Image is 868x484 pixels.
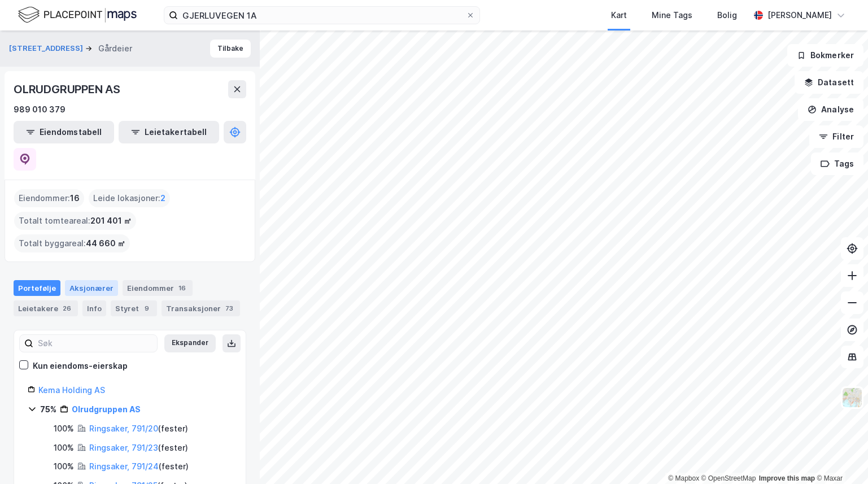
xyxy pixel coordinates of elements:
[111,300,157,316] div: Styret
[787,44,863,67] button: Bokmerker
[14,189,84,207] div: Eiendommer :
[72,404,141,414] a: Olrudgruppen AS
[89,460,189,473] div: ( fester )
[178,7,466,24] input: Søk på adresse, matrikkel, gårdeiere, leietakere eller personer
[223,303,235,314] div: 73
[123,280,193,296] div: Eiendommer
[14,103,66,116] div: 989 010 379
[14,300,78,316] div: Leietakere
[38,385,105,395] a: Kema Holding AS
[652,8,692,22] div: Mine Tags
[60,303,73,314] div: 26
[717,8,737,22] div: Bolig
[54,460,74,473] div: 100%
[40,403,56,416] div: 75%
[9,43,85,54] button: [STREET_ADDRESS]
[14,80,123,98] div: OLRUDGRUPPEN AS
[89,443,158,452] a: Ringsaker, 791/23
[811,152,863,175] button: Tags
[767,8,832,22] div: [PERSON_NAME]
[210,40,251,58] button: Tilbake
[14,121,114,143] button: Eiendomstabell
[98,42,132,55] div: Gårdeier
[795,71,863,94] button: Datasett
[164,334,216,352] button: Ekspander
[14,280,60,296] div: Portefølje
[54,422,74,435] div: 100%
[33,359,128,373] div: Kun eiendoms-eierskap
[160,191,165,205] span: 2
[89,424,158,433] a: Ringsaker, 791/20
[759,474,815,482] a: Improve this map
[33,335,157,352] input: Søk
[89,461,159,471] a: Ringsaker, 791/24
[89,441,188,455] div: ( fester )
[86,237,125,250] span: 44 660 ㎡
[119,121,219,143] button: Leietakertabell
[18,5,137,25] img: logo.f888ab2527a4732fd821a326f86c7f29.svg
[90,214,132,228] span: 201 401 ㎡
[809,125,863,148] button: Filter
[798,98,863,121] button: Analyse
[65,280,118,296] div: Aksjonærer
[841,387,863,408] img: Z
[611,8,627,22] div: Kart
[82,300,106,316] div: Info
[54,441,74,455] div: 100%
[176,282,188,294] div: 16
[812,430,868,484] iframe: Chat Widget
[162,300,240,316] div: Transaksjoner
[14,234,130,252] div: Totalt byggareal :
[14,212,136,230] div: Totalt tomteareal :
[70,191,80,205] span: 16
[89,422,188,435] div: ( fester )
[668,474,699,482] a: Mapbox
[701,474,756,482] a: OpenStreetMap
[141,303,152,314] div: 9
[89,189,170,207] div: Leide lokasjoner :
